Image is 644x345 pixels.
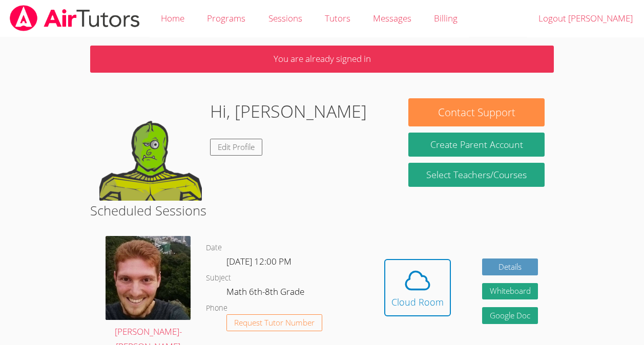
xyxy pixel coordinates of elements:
[482,258,538,275] a: Details
[206,302,227,315] dt: Phone
[373,12,411,24] span: Messages
[482,283,538,300] button: Whiteboard
[408,133,544,157] button: Create Parent Account
[482,307,538,324] a: Google Doc
[384,259,451,316] button: Cloud Room
[99,98,202,201] img: default.png
[210,139,262,156] a: Edit Profile
[9,5,141,31] img: airtutors_banner-c4298cdbf04f3fff15de1276eac7730deb9818008684d7c2e4769d2f7ddbe033.png
[210,98,367,124] h1: Hi, [PERSON_NAME]
[391,295,444,309] div: Cloud Room
[226,285,306,302] dd: Math 6th-8th Grade
[408,163,544,187] a: Select Teachers/Courses
[206,242,222,254] dt: Date
[226,314,322,331] button: Request Tutor Number
[206,272,231,285] dt: Subject
[226,255,292,267] span: [DATE] 12:00 PM
[106,236,191,320] img: avatar.png
[90,201,554,220] h2: Scheduled Sessions
[234,319,315,327] span: Request Tutor Number
[90,46,554,73] p: You are already signed in
[408,98,544,126] button: Contact Support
